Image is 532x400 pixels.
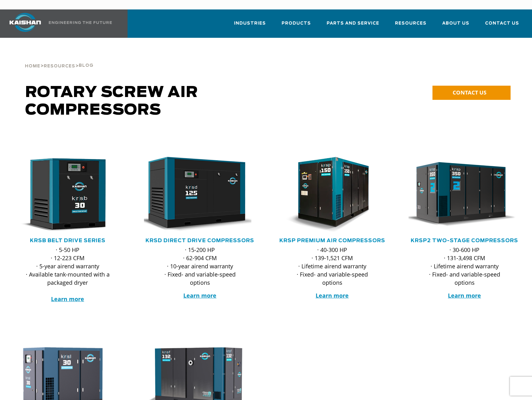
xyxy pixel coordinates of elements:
span: Resources [44,64,75,68]
div: krsp150 [276,157,388,232]
p: · 40-300 HP · 139-1,521 CFM · Lifetime airend warranty · Fixed- and variable-speed options [289,246,376,287]
a: Resources [395,15,426,37]
img: krsd125 [139,157,251,232]
span: Industries [234,20,266,27]
div: krsd125 [144,157,256,232]
span: CONTACT US [453,89,486,96]
span: Home [25,64,40,68]
p: · 5-50 HP · 12-223 CFM · 5-year airend warranty · Available tank-mounted with a packaged dryer [24,246,111,303]
span: Resources [395,20,426,27]
div: krsb30 [12,157,124,232]
a: KRSP Premium Air Compressors [279,238,385,243]
p: · 15-200 HP · 62-904 CFM · 10-year airend warranty · Fixed- and variable-speed options [157,246,243,287]
img: krsp350 [404,157,516,232]
a: Industries [234,15,266,37]
a: KRSD Direct Drive Compressors [146,238,254,243]
a: Contact Us [485,15,519,37]
div: > > [25,47,94,71]
span: Blog [79,64,94,68]
a: CONTACT US [432,86,511,100]
img: kaishan logo [2,13,49,32]
a: Parts and Service [327,15,379,37]
span: Products [282,20,311,27]
span: Contact Us [485,20,519,27]
a: Learn more [183,292,216,299]
span: About Us [442,20,469,27]
a: About Us [442,15,469,37]
a: Learn more [316,292,349,299]
img: Engineering the future [49,21,112,24]
a: Kaishan USA [2,9,113,38]
a: Home [25,63,40,69]
a: Products [282,15,311,37]
img: krsp150 [272,157,384,232]
a: Resources [44,63,75,69]
span: Rotary Screw Air Compressors [25,85,198,118]
a: Learn more [448,292,481,299]
p: · 30-600 HP · 131-3,498 CFM · Lifetime airend warranty · Fixed- and variable-speed options [421,246,508,287]
a: KRSB Belt Drive Series [30,238,106,243]
div: krsp350 [409,157,521,232]
a: Learn more [51,295,84,303]
span: Parts and Service [327,20,379,27]
img: krsb30 [7,157,119,232]
a: KRSP2 Two-Stage Compressors [411,238,518,243]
